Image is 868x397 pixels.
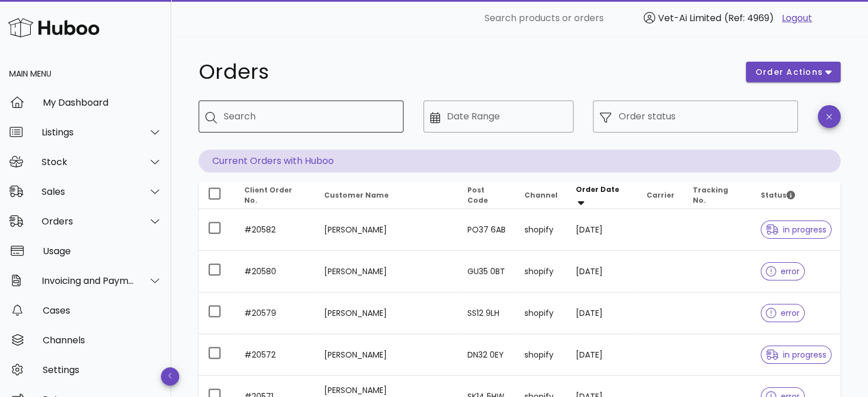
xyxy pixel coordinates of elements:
[637,182,684,209] th: Carrier
[766,351,826,359] span: in progress
[43,97,162,108] div: My Dashboard
[458,334,515,376] td: DN32 0EY
[42,157,135,167] div: Stock
[42,186,135,197] div: Sales
[235,182,315,209] th: Client Order No.
[324,190,389,200] span: Customer Name
[693,185,728,205] span: Tracking No.
[42,127,135,138] div: Listings
[524,190,558,200] span: Channel
[43,364,162,375] div: Settings
[766,226,826,234] span: in progress
[576,185,619,194] span: Order Date
[42,216,135,227] div: Orders
[515,182,567,209] th: Channel
[567,209,637,251] td: [DATE]
[567,182,637,209] th: Order Date: Sorted descending. Activate to remove sorting.
[235,209,315,251] td: #20582
[8,15,99,40] img: Huboo Logo
[515,251,567,292] td: shopify
[567,292,637,334] td: [DATE]
[647,190,675,200] span: Carrier
[752,182,841,209] th: Status
[658,11,721,25] span: Vet-Ai Limited
[515,292,567,334] td: shopify
[315,292,458,334] td: [PERSON_NAME]
[315,209,458,251] td: [PERSON_NAME]
[244,185,292,205] span: Client Order No.
[782,11,812,25] a: Logout
[199,150,841,173] p: Current Orders with Huboo
[458,251,515,292] td: GU35 0BT
[684,182,752,209] th: Tracking No.
[43,246,162,256] div: Usage
[458,292,515,334] td: SS12 9LH
[458,182,515,209] th: Post Code
[755,66,823,78] span: order actions
[315,182,458,209] th: Customer Name
[467,185,488,205] span: Post Code
[766,267,800,275] span: error
[515,209,567,251] td: shopify
[746,62,841,82] button: order actions
[235,334,315,376] td: #20572
[315,334,458,376] td: [PERSON_NAME]
[235,251,315,292] td: #20580
[567,251,637,292] td: [DATE]
[515,334,567,376] td: shopify
[235,292,315,334] td: #20579
[199,62,732,82] h1: Orders
[761,190,795,200] span: Status
[458,209,515,251] td: PO37 6AB
[315,251,458,292] td: [PERSON_NAME]
[724,11,774,25] span: (Ref: 4969)
[766,309,800,317] span: error
[43,305,162,316] div: Cases
[567,334,637,376] td: [DATE]
[43,335,162,346] div: Channels
[42,275,135,286] div: Invoicing and Payments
